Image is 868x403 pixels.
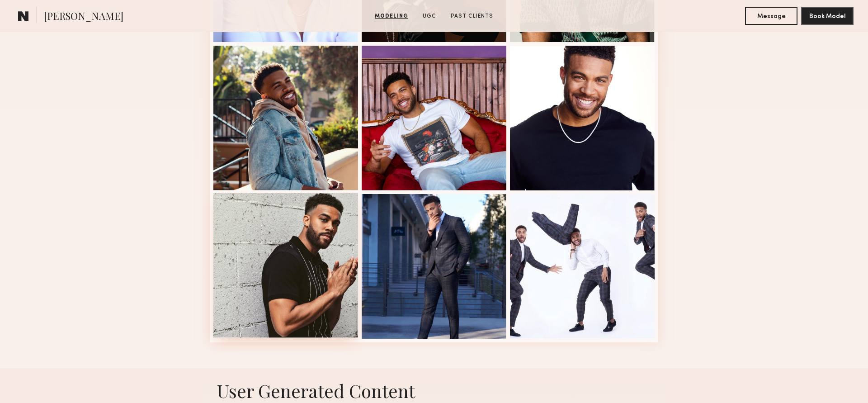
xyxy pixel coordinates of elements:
button: Book Model [801,7,854,25]
span: [PERSON_NAME] [44,9,123,25]
a: UGC [419,12,440,20]
button: Message [745,7,797,25]
a: Modeling [371,12,412,20]
a: Book Model [801,12,854,19]
h1: User Generated Content [203,379,665,403]
a: Past Clients [447,12,497,20]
